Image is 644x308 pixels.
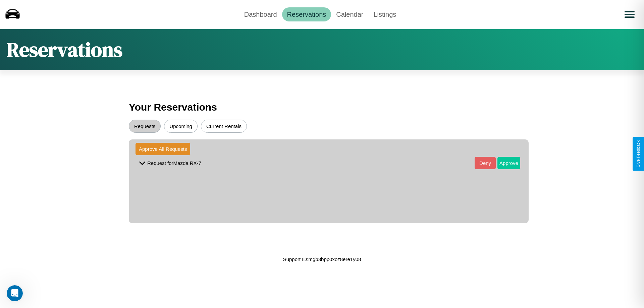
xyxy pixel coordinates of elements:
button: Upcoming [164,120,198,133]
button: Current Rentals [201,120,247,133]
h1: Reservations [7,36,122,63]
button: Requests [129,120,161,133]
button: Approve [497,157,520,169]
p: Request for Mazda RX-7 [147,159,201,168]
button: Open menu [620,5,639,24]
a: Dashboard [239,7,282,21]
iframe: Intercom live chat [7,285,23,301]
button: Deny [475,157,496,169]
p: Support ID: mgb3bpp0xoz8ere1y08 [283,255,361,264]
a: Reservations [282,7,331,21]
a: Listings [368,7,401,21]
h3: Your Reservations [129,98,515,116]
div: Give Feedback [636,140,641,168]
a: Calendar [331,7,368,21]
button: Approve All Requests [136,143,190,155]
